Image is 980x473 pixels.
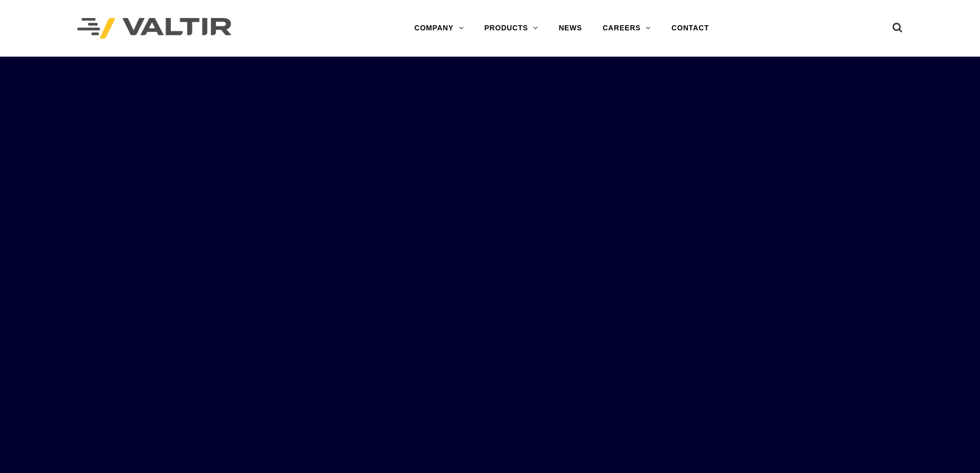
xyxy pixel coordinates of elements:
a: NEWS [548,18,592,39]
a: PRODUCTS [474,18,548,39]
a: CONTACT [661,18,719,39]
a: COMPANY [404,18,474,39]
a: CAREERS [592,18,661,39]
img: Valtir [77,18,231,39]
